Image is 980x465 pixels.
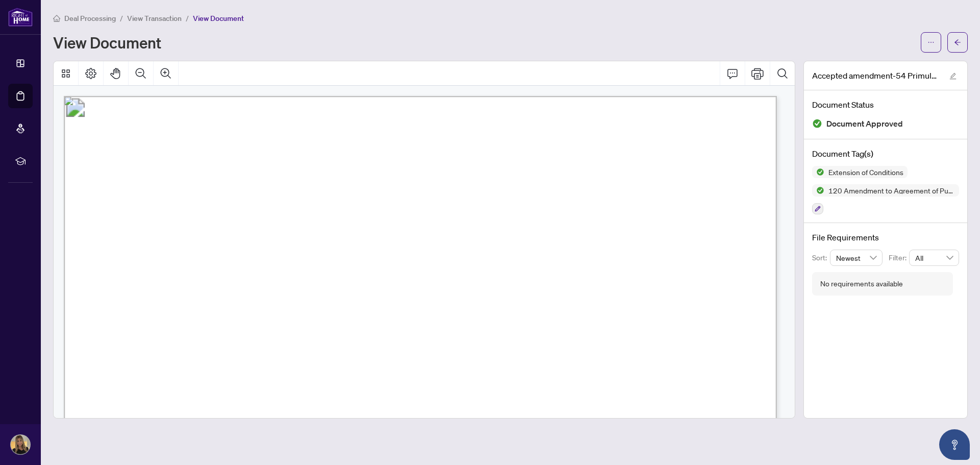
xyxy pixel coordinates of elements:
[812,148,959,160] h4: Document Tag(s)
[120,12,123,24] li: /
[812,184,824,197] img: Status Icon
[836,250,877,265] span: Newest
[11,435,30,454] img: Profile Icon
[889,252,909,263] p: Filter:
[826,117,903,131] span: Document Approved
[812,69,940,82] span: Accepted amendment-54 Primula Cres.pdf
[812,231,959,243] h4: File Requirements
[193,14,244,23] span: View Document
[127,14,182,23] span: View Transaction
[915,250,953,265] span: All
[949,72,957,80] span: edit
[954,39,961,46] span: arrow-left
[53,34,161,51] h1: View Document
[824,168,908,176] span: Extension of Conditions
[186,12,189,24] li: /
[812,99,959,111] h4: Document Status
[8,8,33,27] img: logo
[812,252,830,263] p: Sort:
[927,39,935,46] span: ellipsis
[820,278,903,289] div: No requirements available
[64,14,116,23] span: Deal Processing
[939,429,970,460] button: Open asap
[53,15,60,22] span: home
[812,118,822,129] img: Document Status
[824,187,959,194] span: 120 Amendment to Agreement of Purchase and Sale
[812,166,824,178] img: Status Icon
